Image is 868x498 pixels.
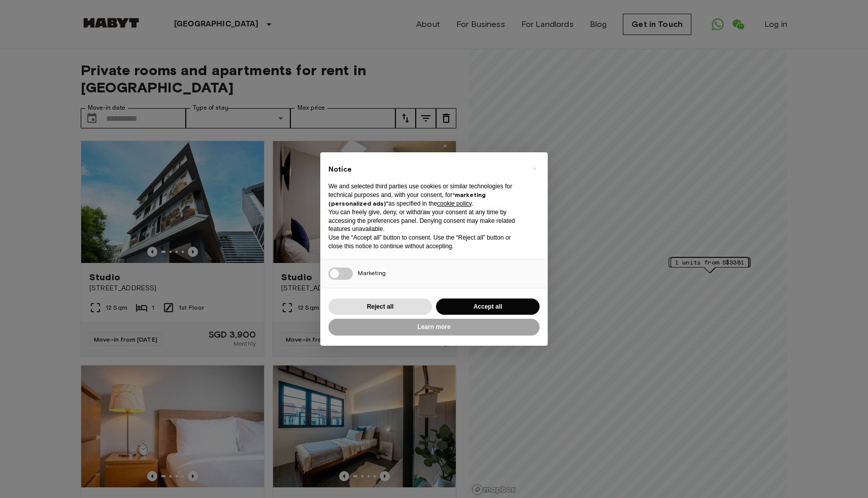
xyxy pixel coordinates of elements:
[358,269,386,277] span: Marketing
[533,162,537,175] span: ×
[328,298,432,315] button: Reject all
[328,208,523,234] p: You can freely give, deny, or withdraw your consent at any time by accessing the preferences pane...
[328,319,540,336] button: Learn more
[328,164,523,175] h2: Notice
[328,191,486,207] strong: “marketing (personalized ads)”
[526,160,543,177] button: Close this notice
[436,298,540,315] button: Accept all
[437,200,472,207] a: cookie policy
[328,182,523,208] p: We and selected third parties use cookies or similar technologies for technical purposes and, wit...
[328,234,523,251] p: Use the “Accept all” button to consent. Use the “Reject all” button or close this notice to conti...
